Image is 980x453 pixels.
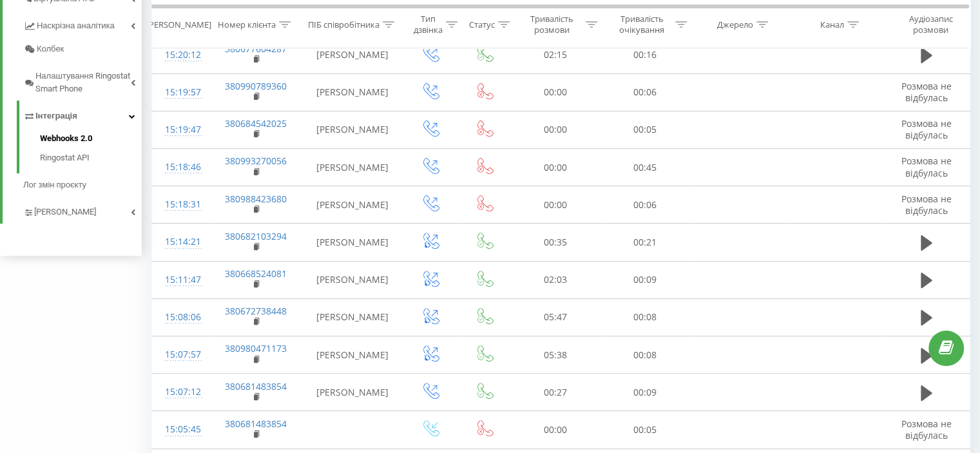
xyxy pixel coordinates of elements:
td: [PERSON_NAME] [302,374,403,411]
div: Тривалість розмови [522,14,582,35]
span: Розмова не відбулась [901,117,952,141]
td: [PERSON_NAME] [302,261,403,298]
span: Розмова не відбулась [901,193,952,217]
div: Аудіозапис розмови [896,14,966,35]
div: 15:07:57 [165,342,197,367]
td: 00:05 [600,411,689,448]
td: 00:45 [600,149,689,186]
td: 00:09 [600,261,689,298]
td: 00:00 [510,149,600,186]
td: [PERSON_NAME] [302,224,403,261]
a: [PERSON_NAME] [23,197,142,224]
td: 00:06 [600,186,689,224]
div: [PERSON_NAME] [146,19,211,30]
a: Колбек [23,37,142,61]
td: 00:06 [600,73,689,111]
div: 15:18:31 [165,192,197,217]
div: Тип дзвінка [414,14,443,35]
span: Розмова не відбулась [901,80,952,104]
a: 380990789360 [225,80,287,92]
div: 15:08:06 [165,305,197,330]
a: 380988423680 [225,193,287,205]
td: 00:05 [600,111,689,148]
a: 380993270056 [225,155,287,167]
td: [PERSON_NAME] [302,149,403,186]
span: [PERSON_NAME] [34,206,96,218]
td: 05:38 [510,336,600,374]
td: 00:27 [510,374,600,411]
td: 02:15 [510,36,600,73]
div: 15:07:12 [165,380,197,405]
a: 380980471173 [225,342,287,354]
div: 15:19:57 [165,80,197,105]
a: 380677604287 [225,43,287,55]
a: Налаштування Ringostat Smart Phone [23,61,142,101]
td: 05:47 [510,298,600,336]
div: 15:18:46 [165,155,197,180]
a: Наскрізна аналітика [23,10,142,37]
span: Webhooks 2.0 [40,132,92,145]
td: 02:03 [510,261,600,298]
a: Лог змін проєкту [23,173,142,197]
div: 15:05:45 [165,417,197,442]
td: [PERSON_NAME] [302,298,403,336]
span: Ringostat API [40,151,90,164]
a: Ringostat API [40,148,142,164]
div: 15:20:12 [165,43,197,68]
div: ПІБ співробітника [308,19,380,30]
a: 380684542025 [225,117,287,130]
div: 15:11:47 [165,267,197,293]
td: 00:00 [510,111,600,148]
td: [PERSON_NAME] [302,73,403,111]
span: Розмова не відбулась [901,418,952,441]
td: [PERSON_NAME] [302,36,403,73]
span: Інтеграція [35,110,77,122]
span: Налаштування Ringostat Smart Phone [35,70,131,95]
td: 00:00 [510,186,600,224]
td: 00:00 [510,411,600,448]
td: [PERSON_NAME] [302,336,403,374]
div: Джерело [717,19,753,30]
td: [PERSON_NAME] [302,111,403,148]
span: Лог змін проєкту [23,178,86,191]
td: 00:00 [510,73,600,111]
span: Наскрізна аналітика [37,19,115,32]
a: 380681483854 [225,380,287,392]
td: 00:16 [600,36,689,73]
td: [PERSON_NAME] [302,186,403,224]
td: 00:09 [600,374,689,411]
div: Статус [469,19,495,30]
td: 00:08 [600,336,689,374]
a: Інтеграція [23,101,142,128]
a: 380668524081 [225,267,287,280]
span: Розмова не відбулась [901,155,952,178]
a: Webhooks 2.0 [40,132,142,148]
span: Колбек [37,43,64,55]
div: Номер клієнта [218,19,276,30]
div: 15:14:21 [165,229,197,255]
div: Тривалість очікування [612,14,672,35]
td: 00:21 [600,224,689,261]
a: 380681483854 [225,418,287,430]
a: 380672738448 [225,305,287,317]
div: Канал [820,19,844,30]
td: 00:08 [600,298,689,336]
div: 15:19:47 [165,117,197,142]
a: 380682103294 [225,230,287,242]
td: 00:35 [510,224,600,261]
